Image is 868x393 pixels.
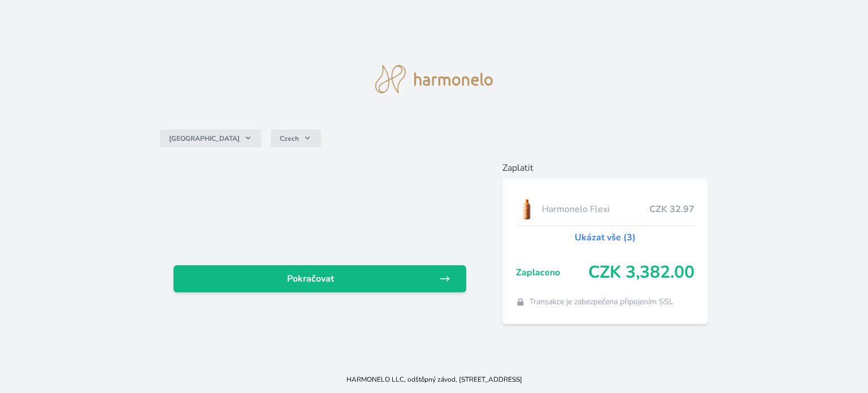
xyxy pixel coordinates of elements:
h6: Zaplatit [502,161,708,175]
a: Pokračovat [173,265,466,292]
button: [GEOGRAPHIC_DATA] [160,129,262,148]
img: logo.svg [375,65,493,93]
span: CZK 32.97 [649,202,695,216]
img: CLEAN_FLEXI_se_stinem_x-hi_(1)-lo.jpg [516,195,537,223]
span: Harmonelo Flexi [542,202,649,216]
span: Zaplaceno [516,266,588,279]
span: Transakce je zabezpečena připojením SSL [530,296,674,308]
span: Pokračovat [183,272,439,286]
span: Czech [280,134,299,143]
span: [GEOGRAPHIC_DATA] [169,134,240,143]
span: CZK 3,382.00 [588,262,695,283]
button: Czech [271,129,321,148]
a: Ukázat vše (3) [575,231,636,244]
